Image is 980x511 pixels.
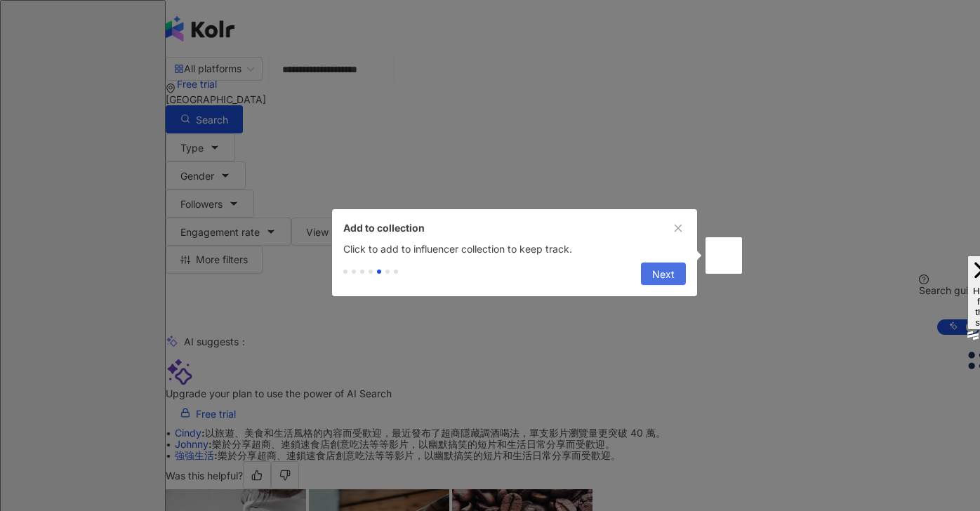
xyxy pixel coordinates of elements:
button: close [670,220,686,236]
span: Next [652,263,675,286]
button: Next [641,263,686,285]
span: close [673,223,683,233]
div: Add to collection [343,220,686,236]
div: Click to add to influencer collection to keep track. [332,241,697,257]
